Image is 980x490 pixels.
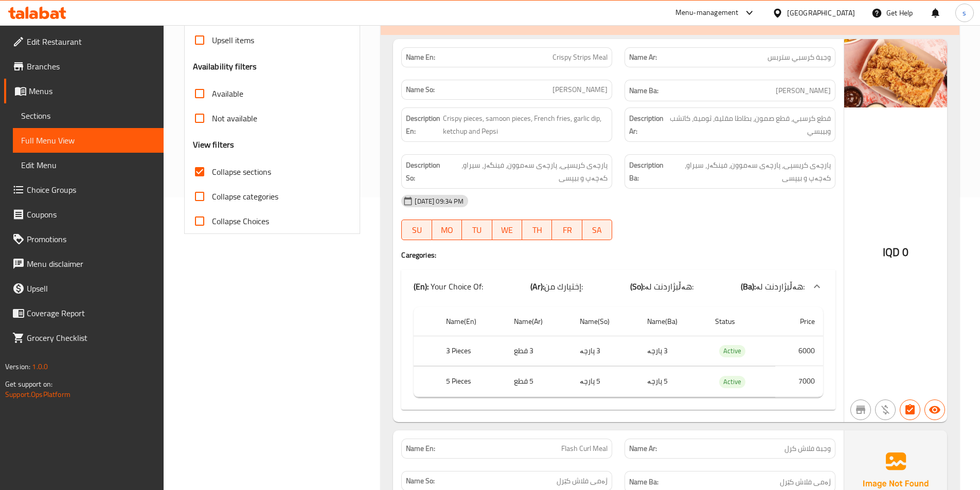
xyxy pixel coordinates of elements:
th: Status [707,307,775,336]
span: [PERSON_NAME] [553,84,608,95]
span: پارچەی کریسپی، پارچەی سەموون، فینگەر، سیراو، کەچەپ و بیپسی [446,159,608,184]
b: (Ar): [530,279,544,294]
td: 3 پارچە [639,336,707,366]
td: 7000 [775,367,823,397]
button: Available [924,400,945,420]
a: Full Menu View [13,128,164,153]
span: Collapse Choices [212,215,269,227]
a: Sections [13,103,164,128]
a: Edit Restaurant [4,29,164,54]
a: Promotions [4,227,164,251]
span: Coverage Report [27,307,155,319]
div: [GEOGRAPHIC_DATA] [787,7,855,19]
button: FR [552,220,582,240]
span: Edit Menu [21,159,155,171]
b: (En): [414,279,429,294]
th: 3 Pieces [438,336,506,366]
th: Name(Ba) [639,307,707,336]
button: SA [582,220,612,240]
b: (So): [630,279,645,294]
strong: Name Ar: [629,52,657,63]
span: s [963,7,966,19]
span: Menu disclaimer [27,258,155,270]
strong: Name So: [406,84,435,95]
button: TU [462,220,492,240]
span: Crispy Strips Meal [553,52,608,63]
span: Upsell [27,282,155,295]
span: ژەمی فلاش کێرل [780,476,831,488]
span: Edit Restaurant [27,35,155,48]
span: WE [496,223,518,238]
a: Upsell [4,276,164,301]
span: 0 [902,242,908,262]
span: Active [719,345,745,357]
span: Promotions [27,233,155,245]
h3: View filters [193,139,235,151]
span: Branches [27,60,155,72]
span: 1.0.0 [32,360,48,373]
strong: Name Ar: [629,443,657,454]
a: Menu disclaimer [4,251,164,276]
button: Not branch specific item [850,400,871,420]
span: Choice Groups [27,184,155,196]
strong: Description En: [406,112,441,137]
a: Choice Groups [4,177,164,202]
span: هەڵبژاردنت لە: [645,279,693,294]
td: 6000 [775,336,823,366]
th: Name(Ar) [506,307,572,336]
strong: Name Ba: [629,476,658,488]
a: Grocery Checklist [4,325,164,350]
span: TH [526,223,548,238]
strong: Description Ar: [629,112,667,137]
div: Active [719,345,745,357]
span: Collapse categories [212,190,278,203]
span: TU [466,223,488,238]
span: IQD [883,242,900,262]
th: Name(So) [572,307,639,336]
p: Your Choice Of: [414,280,483,293]
strong: Name Ba: [629,84,658,97]
img: %D9%88%D8%AC%D8%A8%D9%87__%D9%83%D8%B1%D8%B3%D8%A8%D9%8A_%D8%B3%D8%AA%D8%B1%D8%A8%D8%B36389607536... [844,39,947,107]
span: MO [436,223,458,238]
th: Price [775,307,823,336]
th: Name(En) [438,307,506,336]
a: Menus [4,79,164,103]
strong: Name So: [406,476,435,486]
a: Support.OpsPlatform [5,388,70,401]
table: choices table [414,307,823,397]
span: پارچەی کریسپی، پارچەی سەموون، فینگەر، سیراو، کەچەپ و بیپسی [669,159,831,184]
span: Active [719,376,745,388]
span: Grocery Checklist [27,332,155,344]
h3: Availability filters [193,61,257,72]
strong: Name En: [406,52,435,63]
a: Coverage Report [4,301,164,325]
span: Crispy pieces, samoon pieces, French fries, garlic dip, ketchup and Pepsi [443,112,608,137]
h4: Caregories: [401,250,835,260]
button: TH [522,220,552,240]
span: إختيارك من: [544,279,583,294]
span: FR [556,223,578,238]
td: 3 قطع [506,336,572,366]
a: Coupons [4,202,164,227]
button: WE [492,220,522,240]
div: Menu-management [675,7,739,19]
span: Menus [29,85,155,97]
span: Upsell items [212,34,254,46]
b: (Ba): [741,279,756,294]
button: MO [432,220,462,240]
span: وجبة كرسبي ستربس [768,52,831,63]
th: 5 Pieces [438,367,506,397]
strong: Description So: [406,159,443,184]
span: Available [212,87,243,100]
span: Flash Curl Meal [561,443,608,454]
span: SA [586,223,608,238]
button: SU [401,220,432,240]
span: Full Menu View [21,134,155,147]
strong: Name En: [406,443,435,454]
button: Has choices [900,400,920,420]
span: Collapse sections [212,166,271,178]
span: SU [406,223,427,238]
span: [PERSON_NAME] [776,84,831,97]
span: Sections [21,110,155,122]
